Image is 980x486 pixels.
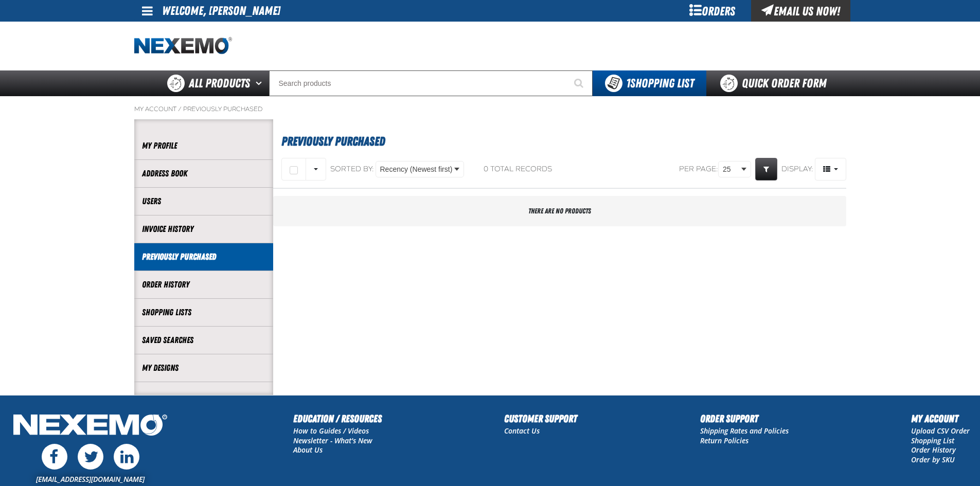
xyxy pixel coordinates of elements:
a: Order History [142,279,265,291]
span: Shopping List [626,76,694,91]
a: Order by SKU [911,455,955,464]
a: Home [134,37,232,55]
nav: Breadcrumbs [134,105,846,113]
a: Previously Purchased [142,251,265,263]
input: Search [269,70,593,96]
a: About Us [293,445,323,455]
a: Newsletter - What's New [293,436,372,445]
img: Nexemo Logo [10,411,170,441]
span: Per page: [679,165,718,174]
button: Rows selection options [306,158,326,181]
a: Upload CSV Order [911,426,970,436]
a: Address Book [142,168,265,179]
h2: Customer Support [504,411,577,426]
a: Contact Us [504,426,540,436]
span: Sorted By: [330,165,374,173]
a: Shopping List [911,436,954,445]
button: Open All Products pages [252,70,269,96]
h2: Education / Resources [293,411,382,426]
a: My Account [134,105,176,113]
a: [EMAIL_ADDRESS][DOMAIN_NAME] [36,474,145,484]
a: Saved Searches [142,334,265,346]
span: All Products [189,74,250,93]
img: Nexemo logo [134,37,232,55]
strong: 1 [626,76,630,91]
button: Start Searching [567,70,593,96]
button: Product Grid Views Toolbar [815,158,846,181]
a: How to Guides / Videos [293,426,369,436]
button: You have 1 Shopping List. Open to view details [593,70,706,96]
a: Return Policies [700,436,749,445]
a: Users [142,195,265,207]
a: My Profile [142,140,265,152]
a: Shopping Lists [142,307,265,318]
span: Recency (Newest first) [380,164,453,175]
h2: My Account [911,411,970,426]
span: / [178,105,182,113]
a: Invoice History [142,223,265,235]
a: Shipping Rates and Policies [700,426,789,436]
h2: Order Support [700,411,789,426]
a: Expand or Collapse Grid Filters [755,158,777,181]
a: Quick Order Form [706,70,846,96]
span: Display: [781,165,813,173]
a: My Designs [142,362,265,374]
div: 0 total records [484,165,552,174]
span: Product Grid Views Toolbar [815,158,846,180]
a: Previously Purchased [183,105,262,113]
a: Order History [911,445,956,455]
span: Previously Purchased [281,134,385,149]
span: There are no products [528,207,591,215]
span: 25 [723,164,739,175]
